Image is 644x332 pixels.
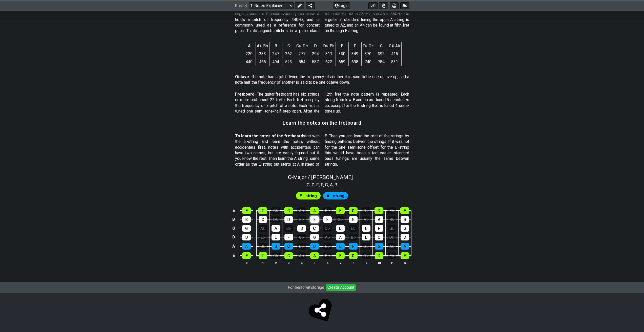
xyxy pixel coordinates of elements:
[242,225,251,232] div: G
[272,234,280,240] div: E
[401,234,409,240] div: D
[315,181,317,188] span: ,
[400,207,409,214] div: E
[288,285,324,290] i: For personal storage
[304,180,340,188] section: Scale pitch classes
[372,260,385,265] th: 10
[362,225,370,232] div: E
[336,234,345,240] div: A
[295,50,309,58] td: 277
[242,216,251,223] div: B
[310,216,319,223] div: E
[323,207,332,214] div: B♭
[284,234,293,240] div: F
[284,252,293,259] div: G
[231,251,237,260] td: E
[401,216,409,223] div: B
[240,260,253,265] th: 0
[362,216,370,223] div: A♭
[309,58,322,66] td: 587
[310,300,334,324] span: Click to store and share!
[361,42,375,50] th: F♯ G♭
[284,225,293,232] div: B♭
[231,206,237,215] td: E
[249,2,294,9] select: Preset
[388,58,401,66] td: 831
[316,181,319,188] span: E
[243,58,256,66] td: 440
[368,2,378,9] button: 0
[323,243,332,250] div: E♭
[242,207,251,214] div: E
[269,50,282,58] td: 247
[297,252,306,259] div: A♭
[401,225,409,232] div: G
[361,50,375,58] td: 370
[400,2,409,9] button: Create image
[323,252,332,259] div: B♭
[334,260,347,265] th: 7
[295,58,309,66] td: 554
[310,252,319,259] div: A
[336,207,345,214] div: B
[375,50,388,58] td: 392
[282,42,295,50] th: C
[328,181,330,188] span: ,
[297,216,306,223] div: E♭
[243,50,256,58] td: 220
[327,192,344,200] span: First enable full edit mode to edit
[390,2,399,9] button: Print
[231,242,237,251] td: A
[375,234,383,240] div: C
[361,58,375,66] td: 740
[323,234,332,240] div: A♭
[259,216,267,223] div: C
[310,225,319,232] div: C
[297,225,306,232] div: B
[321,181,323,188] span: F
[282,58,295,66] td: 523
[242,243,251,250] div: A
[375,58,388,66] td: 784
[259,252,267,259] div: F
[348,58,361,66] td: 698
[388,50,401,58] td: 415
[362,243,370,250] div: G♭
[388,225,396,232] div: G♭
[235,74,249,79] strong: Octave
[288,174,353,180] span: C - Major / [PERSON_NAME]
[349,234,358,240] div: B♭
[283,120,361,126] h3: Learn the notes on the fretboard
[307,181,310,188] span: C
[375,216,383,223] div: A
[243,42,256,50] th: A
[323,225,332,232] div: D♭
[375,243,383,250] div: G
[323,216,332,223] div: F
[235,92,409,114] p: - The guitar fretboard has six strings or more and about 22 frets. Each fret can play the frequen...
[348,50,361,58] td: 349
[336,50,348,58] td: 330
[309,50,322,58] td: 294
[388,216,396,223] div: B♭
[235,6,409,34] p: - According to the International Organization for Standardization pitch class A holds a pitch of ...
[375,42,388,50] th: G
[308,260,321,265] th: 5
[235,3,247,8] span: Preset
[333,181,335,188] span: ,
[335,181,337,188] span: B
[333,2,350,9] button: Login
[306,2,315,9] button: Share Preset
[323,181,325,188] span: ,
[388,243,396,250] div: A♭
[272,225,280,232] div: A
[336,58,348,66] td: 659
[235,74,409,85] p: - If a note has a pitch twice the frequency of another it is said to be one octave up, and a note...
[271,207,280,214] div: G♭
[348,42,361,50] th: F
[321,260,334,265] th: 6
[310,207,319,214] div: A
[258,207,267,214] div: F
[284,216,293,223] div: D
[284,243,293,250] div: C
